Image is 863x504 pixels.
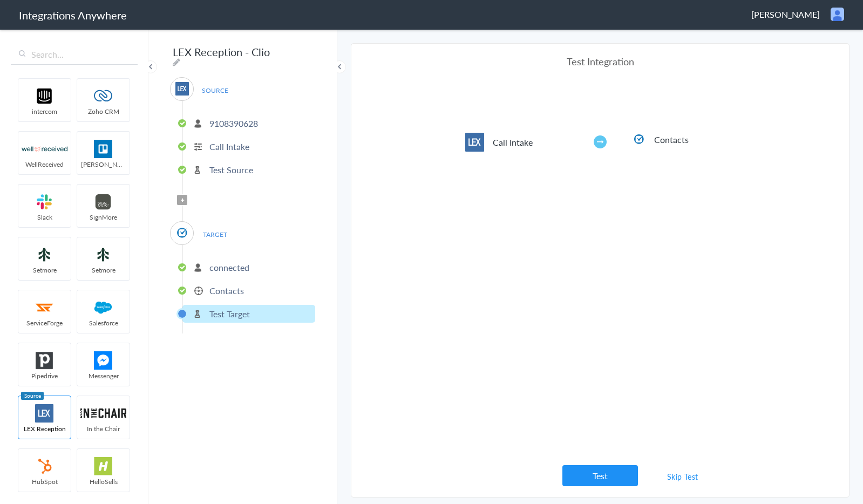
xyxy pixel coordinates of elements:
[18,318,71,328] span: ServiceForge
[80,140,126,158] img: trello.png
[77,371,130,380] span: Messenger
[19,8,127,23] h1: Integrations Anywhere
[80,351,126,370] img: FBM.png
[209,140,249,153] p: Call Intake
[194,227,235,242] span: TARGET
[831,8,844,21] img: user.png
[493,136,566,148] h5: Call Intake
[22,404,67,423] img: lex-app-logo.svg
[22,298,67,317] img: serviceforge-icon.png
[654,133,727,146] h5: Contacts
[22,457,67,475] img: hubspot-logo.svg
[77,213,130,222] span: SignMore
[77,424,130,433] span: In the Chair
[22,246,67,264] img: setmoreNew.jpg
[751,8,820,21] span: [PERSON_NAME]
[18,160,71,169] span: WellReceived
[22,193,67,211] img: slack-logo.svg
[18,107,71,116] span: intercom
[80,246,126,264] img: setmoreNew.jpg
[209,117,258,130] p: 9108390628
[11,44,138,65] input: Search...
[77,318,130,328] span: Salesforce
[22,87,67,105] img: intercom-logo.svg
[209,284,244,297] p: Contacts
[654,467,711,486] a: Skip Test
[209,164,253,176] p: Test Source
[22,351,67,370] img: pipedrive.png
[77,107,130,116] span: Zoho CRM
[633,133,645,146] img: clio-logo.svg
[18,265,71,275] span: Setmore
[80,298,126,317] img: salesforce-logo.svg
[80,193,126,211] img: signmore-logo.png
[465,133,484,152] img: lex-app-logo.svg
[562,465,638,486] button: Test
[77,477,130,486] span: HelloSells
[18,424,71,433] span: LEX Reception
[465,55,735,68] h4: Test Integration
[18,477,71,486] span: HubSpot
[175,226,189,240] img: clio-logo.svg
[194,83,235,98] span: SOURCE
[18,371,71,380] span: Pipedrive
[175,82,189,96] img: lex-app-logo.svg
[209,261,249,274] p: connected
[18,213,71,222] span: Slack
[22,140,67,158] img: wr-logo.svg
[80,457,126,475] img: hs-app-logo.svg
[77,160,130,169] span: [PERSON_NAME]
[209,308,250,320] p: Test Target
[77,265,130,275] span: Setmore
[80,404,126,423] img: inch-logo.svg
[80,87,126,105] img: zoho-logo.svg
